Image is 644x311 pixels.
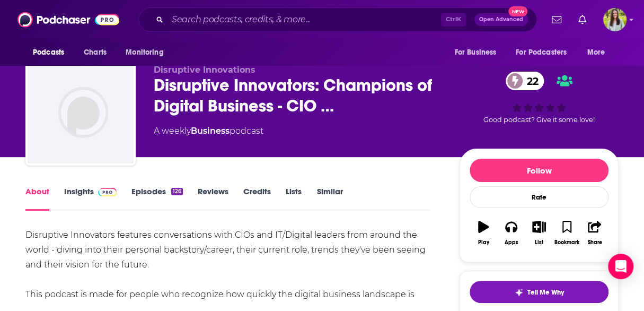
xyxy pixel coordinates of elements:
img: Disruptive Innovators: Champions of Digital Business - CIO & IT Leader Interviews, Digital Transf... [28,57,134,163]
button: Bookmark [553,214,580,252]
button: Follow [470,159,608,182]
div: A weekly podcast [154,125,263,137]
span: 22 [516,72,544,90]
a: InsightsPodchaser Pro [64,186,117,211]
span: New [508,6,527,16]
span: Good podcast? Give it some love! [483,116,595,124]
span: Tell Me Why [527,288,564,297]
a: Similar [316,186,342,211]
div: 22Good podcast? Give it some love! [460,65,619,131]
a: About [25,186,49,211]
img: Podchaser Pro [98,188,117,196]
div: Bookmark [554,239,579,246]
img: User Profile [603,8,627,31]
span: Ctrl K [441,13,466,27]
img: tell me why sparkle [515,288,523,297]
button: Play [470,214,497,252]
a: Charts [77,42,113,63]
button: Show profile menu [603,8,627,31]
input: Search podcasts, credits, & more... [167,11,441,28]
div: Apps [505,239,518,246]
button: Apps [497,214,525,252]
div: Open Intercom Messenger [608,254,633,279]
img: Podchaser - Follow, Share and Rate Podcasts [17,10,119,30]
div: Play [478,239,489,246]
span: Charts [84,45,107,60]
button: open menu [580,42,619,63]
span: Disruptive Innovations [154,65,255,75]
button: Open AdvancedNew [474,13,528,26]
a: Business [191,126,230,136]
span: Open Advanced [479,17,523,22]
a: Reviews [198,186,228,211]
div: 126 [171,188,183,195]
div: Search podcasts, credits, & more... [138,7,537,32]
a: Episodes126 [131,186,183,211]
span: Logged in as meaghanyoungblood [603,8,627,31]
div: Rate [470,186,608,208]
button: Share [581,214,608,252]
div: List [535,239,543,246]
a: Lists [286,186,302,211]
button: open menu [509,42,582,63]
a: Credits [243,186,271,211]
button: open menu [447,42,509,63]
span: Podcasts [33,45,64,60]
button: open menu [118,42,177,63]
a: Show notifications dropdown [574,11,590,29]
button: open menu [25,42,78,63]
button: tell me why sparkleTell Me Why [470,281,608,303]
span: Monitoring [126,45,163,60]
a: Show notifications dropdown [548,11,566,29]
button: List [525,214,553,252]
span: For Business [454,45,496,60]
div: Share [587,239,602,246]
a: 22 [506,72,544,90]
span: For Podcasters [516,45,567,60]
span: More [587,45,605,60]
